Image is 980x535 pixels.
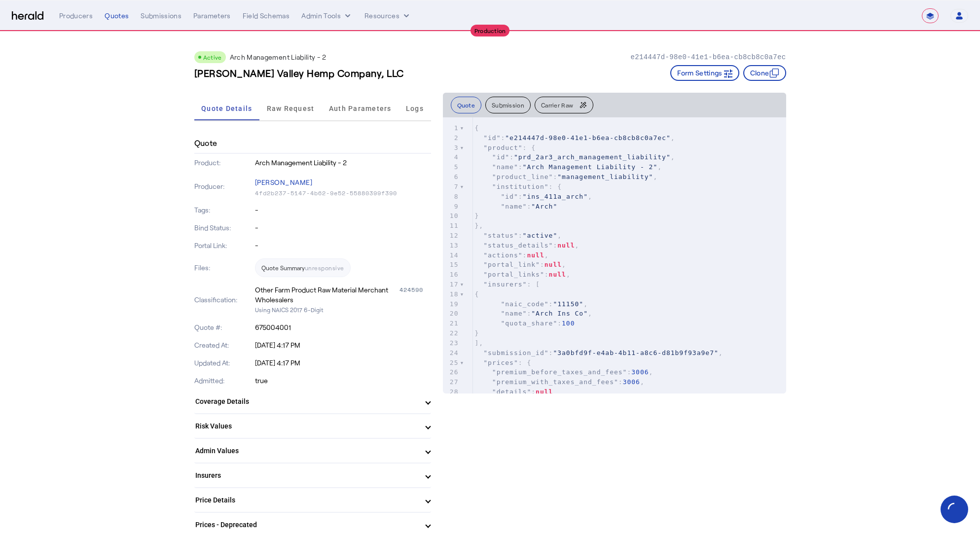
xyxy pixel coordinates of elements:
img: Herald Logo [12,11,43,21]
p: Using NAICS 2017 6-Digit [255,305,431,315]
span: : [475,320,575,327]
span: : , [475,163,662,171]
div: 21 [443,319,460,328]
mat-panel-title: Price Details [195,495,418,505]
span: : , [475,261,566,268]
span: Carrier Raw [541,102,573,108]
p: 4fd2b237-5147-4b62-9e52-55880399f390 [255,189,431,197]
span: : [ [475,281,541,288]
span: "naic_code" [501,300,548,308]
span: "portal_link" [483,261,540,268]
span: "product" [483,144,522,151]
span: ], [475,339,484,347]
span: "management_liability" [557,173,653,180]
span: "insurers" [483,281,527,288]
div: 15 [443,260,460,270]
span: null [527,251,544,259]
span: 3006 [623,378,640,386]
h3: [PERSON_NAME] Valley Hemp Company, LLC [194,66,404,80]
p: Files: [194,263,253,273]
div: 18 [443,289,460,299]
div: 28 [443,387,460,397]
span: "quota_share" [501,320,557,327]
p: true [255,376,431,386]
mat-expansion-panel-header: Risk Values [194,414,431,438]
p: Producer: [194,181,253,191]
mat-expansion-panel-header: Price Details [194,488,431,512]
div: 24 [443,348,460,358]
span: Logs [406,105,424,112]
span: : , [475,378,645,386]
div: 23 [443,338,460,348]
div: 1 [443,123,460,133]
p: Tags: [194,205,253,215]
p: Arch Management Liability - 2 [255,158,431,168]
span: : , [475,271,571,278]
herald-code-block: quote [443,117,786,393]
span: : , [475,300,588,308]
button: Clone [743,65,786,81]
span: "ins_411a_arch" [523,193,588,200]
p: - [255,205,431,215]
div: 22 [443,328,460,338]
h4: Quote [194,137,218,149]
span: "submission_id" [483,349,548,357]
span: "id" [501,193,518,200]
span: : [475,203,558,210]
span: null [557,242,575,249]
mat-panel-title: Risk Values [195,421,418,431]
span: "3a0bfd9f-e4ab-4b11-a8c6-d81b9f93a9e7" [553,349,718,357]
span: null [536,388,553,395]
span: "institution" [492,183,549,190]
span: "name" [492,163,518,171]
div: 424590 [399,285,431,305]
span: Quote Details [201,105,252,112]
span: { [475,290,479,298]
span: 100 [562,320,575,327]
span: : , [475,242,580,249]
p: Arch Management Liability - 2 [230,52,327,62]
p: [DATE] 4:17 PM [255,358,431,368]
div: 14 [443,250,460,260]
div: 12 [443,231,460,241]
span: "actions" [483,251,522,259]
mat-expansion-panel-header: Insurers [194,464,431,487]
span: "name" [501,310,527,317]
div: 6 [443,172,460,182]
span: "status_details" [483,242,553,249]
div: 5 [443,162,460,172]
span: "11150" [553,300,583,308]
span: "name" [501,203,527,210]
button: Carrier Raw [535,97,593,113]
div: 9 [443,202,460,212]
div: Parameters [193,11,231,21]
span: "product_line" [492,173,553,180]
p: Product: [194,158,253,168]
span: : { [475,183,562,190]
mat-panel-title: Prices - Deprecated [195,520,418,530]
span: : , [475,251,549,259]
p: Admitted: [194,376,253,386]
div: Submissions [141,11,181,21]
span: "portal_links" [483,271,544,278]
span: null [549,271,566,278]
p: Updated At: [194,358,253,368]
span: Active [203,54,222,61]
span: } [475,212,479,219]
p: Classification: [194,295,253,305]
span: "premium_with_taxes_and_fees" [492,378,618,386]
div: 25 [443,358,460,368]
span: "Arch Ins Co" [531,310,588,317]
span: : , [475,173,658,180]
span: "Arch Management Liability - 2" [523,163,658,171]
mat-expansion-panel-header: Admin Values [194,439,431,463]
span: : , [475,349,723,357]
span: } [475,329,479,337]
button: Resources dropdown menu [364,11,411,21]
span: : , [475,368,653,376]
button: Form Settings [670,65,739,81]
p: 675004001 [255,322,431,332]
span: "prd_2ar3_arch_management_liability" [514,153,671,161]
div: 26 [443,367,460,377]
mat-panel-title: Admin Values [195,446,418,456]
